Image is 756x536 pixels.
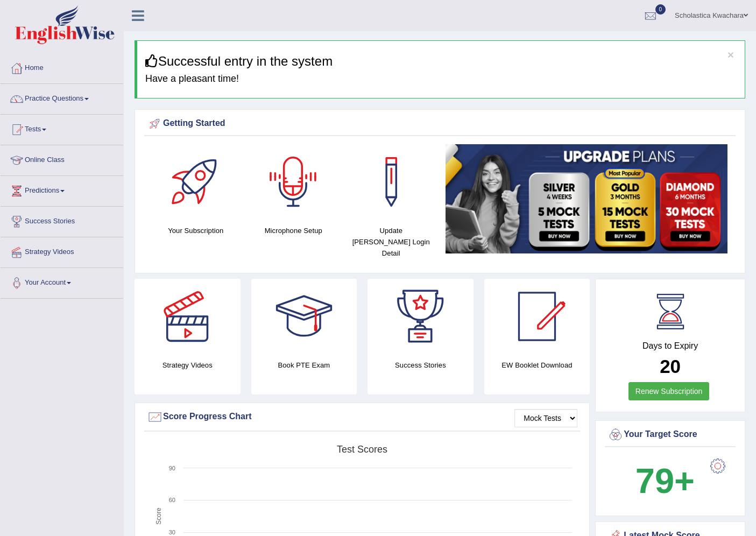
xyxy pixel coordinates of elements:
[169,497,175,503] text: 60
[147,116,733,132] div: Getting Started
[155,507,162,525] tspan: Score
[1,207,123,234] a: Success Stories
[655,4,666,15] span: 0
[660,356,681,377] b: 20
[607,341,733,351] h4: Days to Expiry
[607,427,733,443] div: Your Target Score
[484,359,590,371] h4: EW Booklet Download
[250,225,337,236] h4: Microphone Setup
[1,145,123,172] a: Online Class
[1,115,123,142] a: Tests
[1,176,123,203] a: Predictions
[147,409,577,425] div: Score Progress Chart
[1,268,123,295] a: Your Account
[1,53,123,80] a: Home
[169,529,175,535] text: 30
[135,359,241,371] h4: Strategy Videos
[368,359,474,371] h4: Success Stories
[251,359,357,371] h4: Book PTE Exam
[145,74,737,84] h4: Have a pleasant time!
[145,54,737,68] h3: Successful entry in the system
[635,461,695,500] b: 79+
[1,237,123,264] a: Strategy Videos
[337,444,387,455] tspan: Test scores
[348,225,435,259] h4: Update [PERSON_NAME] Login Detail
[446,144,728,253] img: small5.jpg
[727,49,734,60] button: ×
[169,465,175,471] text: 90
[628,382,710,400] a: Renew Subscription
[1,84,123,111] a: Practice Questions
[152,225,239,236] h4: Your Subscription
